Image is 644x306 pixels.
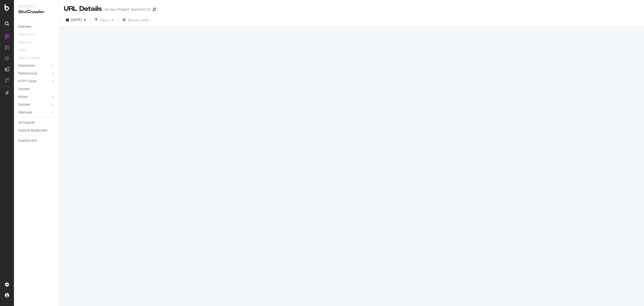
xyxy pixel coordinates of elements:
[18,86,56,92] a: Content
[18,138,37,144] div: Analysis Info
[18,24,31,30] div: Overview
[18,40,38,45] a: Segments
[18,47,26,53] div: Visits
[18,63,50,69] a: Distribution
[18,32,35,37] div: Movements
[18,86,30,92] div: Content
[104,7,151,12] div: Ad-Hoc Project: Santevet ES
[100,18,109,22] div: Filters
[18,47,32,53] a: Visits
[18,102,50,108] a: Outlinks
[18,94,50,100] a: Inlinks
[18,63,35,69] div: Distribution
[120,16,151,24] button: Breadcrumbs
[18,40,33,45] div: Segments
[18,110,32,115] div: Sitemaps
[18,71,50,76] a: Performance
[64,4,102,13] div: URL Details
[128,18,149,22] span: Breadcrumbs
[18,71,37,76] div: Performance
[18,55,41,61] div: Search Engines
[18,55,46,61] a: Search Engines
[18,128,47,133] div: Explorer Bookmarks
[18,120,35,126] div: Url Explorer
[18,79,50,84] a: HTTP Codes
[18,32,41,37] a: Movements
[18,128,56,133] a: Explorer Bookmarks
[18,120,56,126] a: Url Explorer
[18,138,56,144] a: Analysis Info
[18,79,36,84] div: HTTP Codes
[18,4,55,9] div: Analytics
[18,94,28,100] div: Inlinks
[18,24,56,30] a: Overview
[18,110,50,115] a: Sitemaps
[18,9,55,15] div: SiteCrawler
[71,17,82,22] span: 2025 Aug. 27th
[18,102,30,108] div: Outlinks
[64,16,88,24] button: [DATE]
[153,8,156,11] div: arrow-right-arrow-left
[93,16,116,24] button: Filters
